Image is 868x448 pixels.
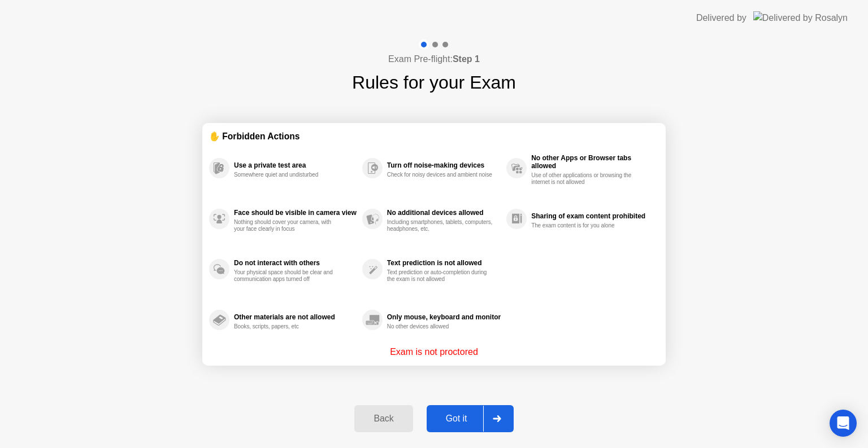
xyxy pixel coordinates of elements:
div: Use a private test area [234,161,357,169]
div: No other Apps or Browser tabs allowed [531,154,653,170]
div: Including smartphones, tablets, computers, headphones, etc. [387,219,494,232]
div: Got it [430,414,483,424]
div: Delivered by [696,11,747,25]
div: Do not interact with others [234,259,357,267]
div: Text prediction is not allowed [387,259,501,267]
div: Your physical space should be clear and communication apps turned off [234,269,341,283]
div: Back [358,414,409,424]
div: Text prediction or auto-completion during the exam is not allowed [387,269,494,283]
div: Use of other applications or browsing the internet is not allowed [531,172,638,186]
div: ✋ Forbidden Actions [209,130,659,143]
button: Got it [427,405,514,432]
h1: Rules for your Exam [352,69,516,96]
div: The exam content is for you alone [531,222,638,229]
div: Books, scripts, papers, etc [234,323,341,330]
div: Turn off noise-making devices [387,161,501,169]
button: Back [354,405,413,432]
h4: Exam Pre-flight: [388,52,480,66]
p: Exam is not proctored [390,345,478,359]
b: Step 1 [453,54,480,64]
div: Face should be visible in camera view [234,209,357,217]
div: Somewhere quiet and undisturbed [234,172,341,178]
div: No other devices allowed [387,323,494,330]
img: Delivered by Rosalyn [753,11,848,24]
div: Check for noisy devices and ambient noise [387,172,494,178]
div: Open Intercom Messenger [830,410,857,437]
div: Other materials are not allowed [234,313,357,321]
div: Only mouse, keyboard and monitor [387,313,501,321]
div: Nothing should cover your camera, with your face clearly in focus [234,219,341,232]
div: Sharing of exam content prohibited [531,212,653,220]
div: No additional devices allowed [387,209,501,217]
